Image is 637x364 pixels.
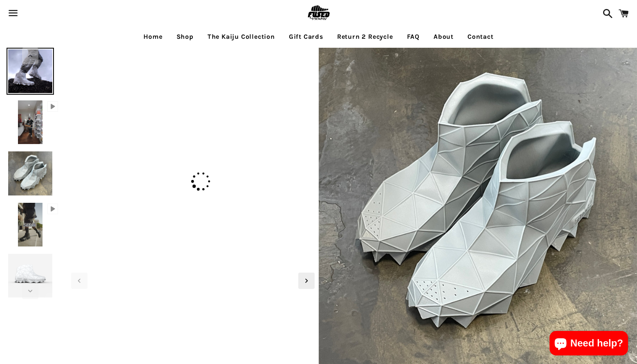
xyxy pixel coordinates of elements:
[461,27,500,47] a: Contact
[71,273,87,289] div: Previous slide
[427,27,460,47] a: About
[283,27,329,47] a: Gift Cards
[401,27,426,47] a: FAQ
[7,150,54,197] img: [3D printed Shoes] - lightweight custom 3dprinted shoes sneakers sandals fused footwear
[7,252,54,299] img: [3D printed Shoes] - lightweight custom 3dprinted shoes sneakers sandals fused footwear
[137,27,168,47] a: Home
[547,331,630,357] inbox-online-store-chat: Shopify online store chat
[201,27,281,47] a: The Kaiju Collection
[298,273,315,289] div: Next slide
[331,27,399,47] a: Return 2 Recycle
[170,27,200,47] a: Shop
[67,52,319,55] img: [3D printed Shoes] - lightweight custom 3dprinted shoes sneakers sandals fused footwear
[7,48,54,95] img: [3D printed Shoes] - lightweight custom 3dprinted shoes sneakers sandals fused footwear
